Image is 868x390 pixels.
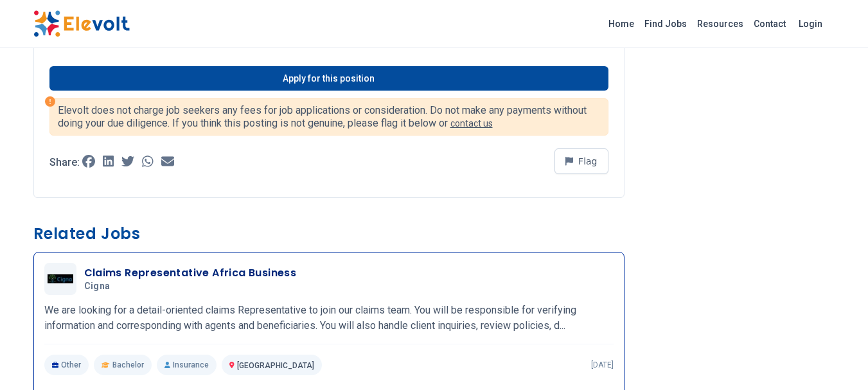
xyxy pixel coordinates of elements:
[84,281,111,292] span: Cigna
[157,355,217,375] p: Insurance
[639,13,692,34] a: Find Jobs
[49,157,80,168] p: Share:
[33,224,624,244] h3: Related Jobs
[84,265,297,281] h3: Claims Representative Africa Business
[58,104,600,130] p: Elevolt does not charge job seekers any fees for job applications or consideration. Do not make a...
[44,303,614,333] p: We are looking for a detail-oriented claims Representative to join our claims team. You will be r...
[44,263,614,375] a: CignaClaims Representative Africa BusinessCignaWe are looking for a detail-oriented claims Repres...
[112,360,144,370] span: Bachelor
[554,148,608,174] button: Flag
[33,10,130,37] img: Elevolt
[237,361,314,370] span: [GEOGRAPHIC_DATA]
[591,360,614,370] p: [DATE]
[804,328,868,390] iframe: Chat Widget
[450,118,493,129] a: contact us
[49,66,608,91] a: Apply for this position
[44,355,89,375] p: Other
[48,274,73,283] img: Cigna
[603,13,639,34] a: Home
[748,13,791,34] a: Contact
[791,11,830,37] a: Login
[692,13,748,34] a: Resources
